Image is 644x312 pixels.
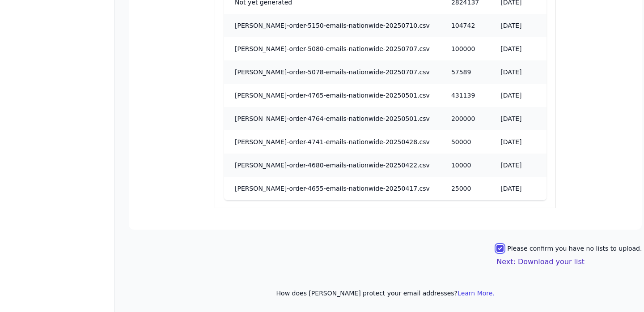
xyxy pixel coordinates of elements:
td: [DATE] [490,60,547,84]
td: [DATE] [490,37,547,60]
td: 100000 [441,37,490,60]
td: [PERSON_NAME]-order-4765-emails-nationwide-20250501.csv [224,84,441,107]
p: How does [PERSON_NAME] protect your email addresses? [129,289,642,298]
td: [DATE] [490,177,547,200]
td: [DATE] [490,130,547,154]
td: 200000 [441,107,490,130]
td: 50000 [441,130,490,154]
td: [PERSON_NAME]-order-4741-emails-nationwide-20250428.csv [224,130,441,154]
td: [PERSON_NAME]-order-4655-emails-nationwide-20250417.csv [224,177,441,200]
td: [DATE] [490,84,547,107]
td: 104742 [441,14,490,37]
td: 431139 [441,84,490,107]
td: 57589 [441,60,490,84]
td: [DATE] [490,14,547,37]
td: [PERSON_NAME]-order-5080-emails-nationwide-20250707.csv [224,37,441,60]
td: [DATE] [490,107,547,130]
td: [PERSON_NAME]-order-4680-emails-nationwide-20250422.csv [224,154,441,177]
td: 10000 [441,154,490,177]
td: [PERSON_NAME]-order-5078-emails-nationwide-20250707.csv [224,60,441,84]
button: Learn More. [458,289,495,298]
td: 25000 [441,177,490,200]
label: Please confirm you have no lists to upload. [507,244,642,253]
td: [DATE] [490,154,547,177]
td: [PERSON_NAME]-order-4764-emails-nationwide-20250501.csv [224,107,441,130]
button: Next: Download your list [496,256,585,267]
td: [PERSON_NAME]-order-5150-emails-nationwide-20250710.csv [224,14,441,37]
